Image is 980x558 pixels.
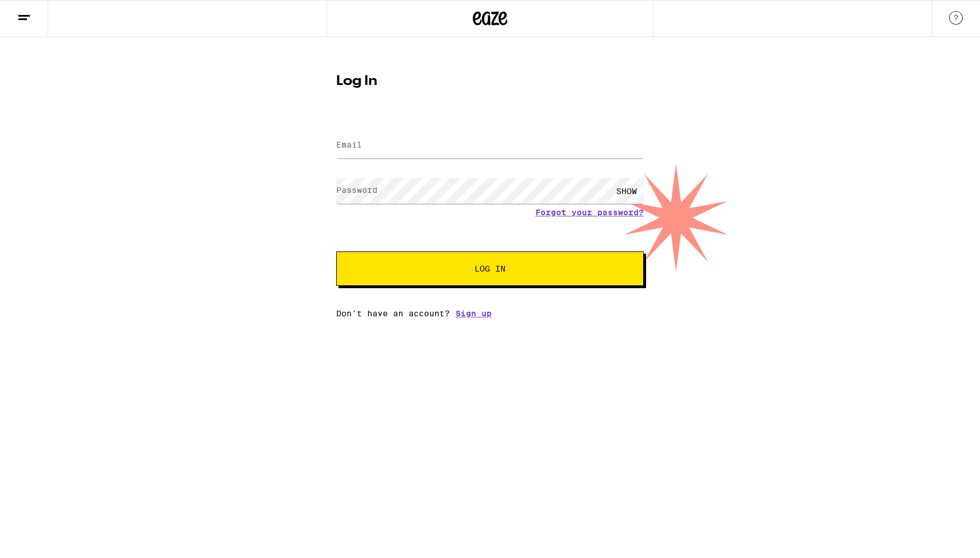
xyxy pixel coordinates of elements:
[609,178,644,204] div: SHOW
[336,75,644,88] h1: Log In
[456,309,492,318] a: Sign up
[336,251,644,286] button: Log In
[336,185,378,195] label: Password
[336,140,362,149] label: Email
[336,133,644,158] input: Email
[535,208,644,217] a: Forgot your password?
[475,265,505,273] span: Log In
[336,309,644,318] div: Don't have an account?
